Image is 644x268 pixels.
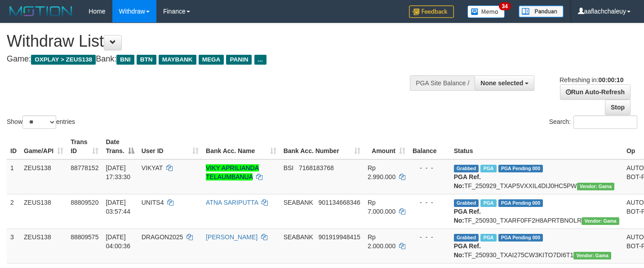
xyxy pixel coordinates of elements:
th: ID [7,134,20,159]
span: ... [254,55,266,65]
span: BSI [284,164,294,171]
span: Vendor URL: https://trx31.1velocity.biz [573,252,611,259]
td: ZEUS138 [20,194,67,228]
span: 88778152 [71,164,98,171]
div: - - - [413,233,447,242]
span: Rp 2.990.000 [368,164,395,180]
select: Showentries [22,115,56,129]
span: SEABANK [284,199,313,206]
th: Trans ID: activate to sort column ascending [67,134,102,159]
span: PGA Pending [498,234,543,242]
td: ZEUS138 [20,159,67,194]
span: SEABANK [284,233,313,241]
td: 2 [7,194,20,228]
span: BNI [116,55,134,65]
span: Marked by aafchomsokheang [480,165,496,172]
a: Run Auto-Refresh [560,84,631,100]
span: VIKYAT [142,164,163,171]
td: TF_250930_TXAI275CW3KITO7DI6T1 [450,228,623,263]
span: PANIN [226,55,252,65]
a: Stop [605,100,631,115]
a: VIKY APRILIANDA TELAUMBANUA [206,164,259,180]
span: Copy 901134668346 to clipboard [318,199,360,206]
th: Status [450,134,623,159]
th: Game/API: activate to sort column ascending [20,134,67,159]
span: [DATE] 04:00:36 [106,233,130,250]
span: Grabbed [454,165,479,172]
h1: Withdraw List [7,32,420,50]
span: Rp 2.000.000 [368,233,395,250]
span: 34 [499,2,511,10]
span: BTN [137,55,156,65]
th: Date Trans.: activate to sort column descending [102,134,138,159]
td: TF_250929_TXAP5VXXIL4DIJ0HC5PW [450,159,623,194]
th: Bank Acc. Name: activate to sort column ascending [202,134,280,159]
span: Copy 901919948415 to clipboard [318,233,360,241]
td: TF_250930_TXARF0FF2H8APRTBNOLR [450,194,623,228]
td: 1 [7,159,20,194]
span: OXPLAY > ZEUS138 [31,55,96,65]
b: PGA Ref. No: [454,173,481,189]
h4: Game: Bank: [7,55,420,64]
b: PGA Ref. No: [454,208,481,224]
span: MEGA [199,55,224,65]
label: Search: [549,115,637,129]
b: PGA Ref. No: [454,242,481,259]
img: panduan.png [519,5,564,18]
span: Marked by aafkaynarin [480,234,496,242]
span: UNITS4 [142,199,164,206]
span: [DATE] 17:33:30 [106,164,130,180]
span: Grabbed [454,234,479,242]
button: None selected [475,75,534,91]
a: ATNA SARIPUTTA [206,199,258,206]
span: MAYBANK [159,55,196,65]
td: ZEUS138 [20,228,67,263]
span: None selected [480,79,523,87]
span: PGA Pending [498,199,543,207]
span: 88809575 [71,233,98,241]
label: Show entries [7,115,75,129]
th: Amount: activate to sort column ascending [364,134,409,159]
span: [DATE] 03:57:44 [106,199,130,215]
span: Vendor URL: https://trx31.1velocity.biz [577,183,615,190]
div: PGA Site Balance / [410,75,475,91]
span: Refreshing in: [560,76,623,83]
img: Feedback.jpg [409,5,454,18]
span: Copy 7168183768 to clipboard [299,164,334,171]
div: - - - [413,163,447,172]
span: Grabbed [454,199,479,207]
div: - - - [413,198,447,207]
span: DRAGON2025 [142,233,183,241]
img: MOTION_logo.png [7,4,75,18]
th: User ID: activate to sort column ascending [138,134,202,159]
span: Vendor URL: https://trx31.1velocity.biz [582,217,619,225]
span: Rp 7.000.000 [368,199,395,215]
th: Bank Acc. Number: activate to sort column ascending [280,134,364,159]
td: 3 [7,228,20,263]
input: Search: [573,115,637,129]
th: Balance [409,134,450,159]
img: Button%20Memo.svg [467,5,505,18]
a: [PERSON_NAME] [206,233,258,241]
span: PGA Pending [498,165,543,172]
span: 88809520 [71,199,98,206]
strong: 00:00:10 [598,76,623,83]
span: Marked by aafkaynarin [480,199,496,207]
